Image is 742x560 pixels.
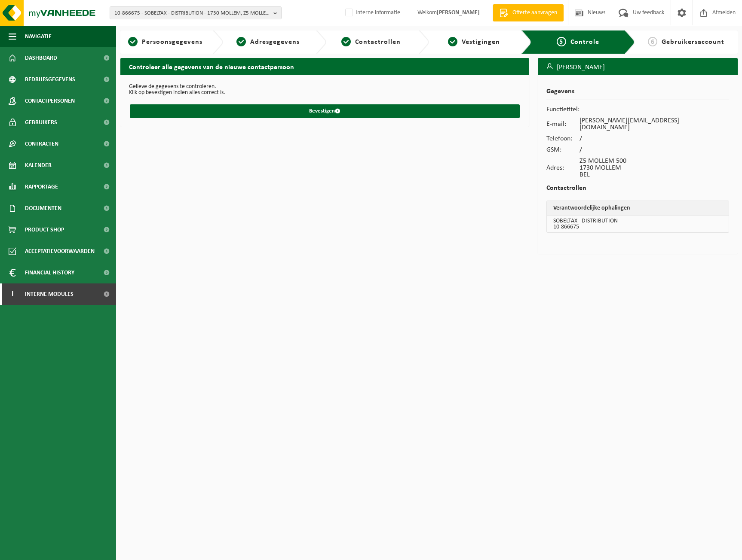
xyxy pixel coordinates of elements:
h2: Contactrollen [546,185,729,196]
span: 3 [341,37,351,46]
td: SOBELTAX - DISTRIBUTION 10-866675 [547,216,729,232]
p: Gelieve de gegevens te controleren. [129,84,521,90]
span: Contactpersonen [25,90,75,112]
span: 2 [236,37,246,46]
span: Documenten [25,198,61,219]
a: 1Persoonsgegevens [125,37,206,47]
td: Telefoon: [546,133,579,144]
button: Bevestigen [130,104,520,118]
span: Interne modules [25,283,74,305]
a: 4Vestigingen [433,37,515,47]
span: Product Shop [25,219,64,240]
button: 10-866675 - SOBELTAX - DISTRIBUTION - 1730 MOLLEM, Z5 MOLLEM 500 [110,6,282,19]
span: Acceptatievoorwaarden [25,240,95,262]
td: Z5 MOLLEM 500 1730 MOLLEM BEL [579,155,729,180]
a: Offerte aanvragen [493,4,564,21]
span: Rapportage [25,176,58,198]
span: 1 [128,37,138,46]
label: Interne informatie [343,6,400,19]
span: Contactrollen [355,39,401,46]
td: [PERSON_NAME][EMAIL_ADDRESS][DOMAIN_NAME] [579,115,729,133]
span: Dashboard [25,47,57,69]
strong: [PERSON_NAME] [437,9,480,16]
span: Controle [570,39,599,46]
h3: [PERSON_NAME] [538,58,738,77]
p: Klik op bevestigen indien alles correct is. [129,90,521,96]
span: Contracten [25,133,58,155]
span: Navigatie [25,26,52,47]
td: / [579,144,729,155]
td: Adres: [546,155,579,180]
span: Offerte aanvragen [510,9,559,17]
span: Adresgegevens [250,39,300,46]
span: 5 [557,37,566,46]
span: Gebruikersaccount [662,39,724,46]
span: 10-866675 - SOBELTAX - DISTRIBUTION - 1730 MOLLEM, Z5 MOLLEM 500 [114,7,270,20]
span: 4 [448,37,457,46]
span: 6 [648,37,657,46]
span: Bedrijfsgegevens [25,69,75,90]
th: Verantwoordelijke ophalingen [547,201,729,216]
span: Kalender [25,155,52,176]
span: Gebruikers [25,112,57,133]
td: / [579,133,729,144]
span: Vestigingen [462,39,500,46]
h2: Controleer alle gegevens van de nieuwe contactpersoon [120,58,529,75]
td: Functietitel: [546,104,579,115]
td: GSM: [546,144,579,155]
a: 2Adresgegevens [227,37,309,47]
span: Financial History [25,262,74,283]
h2: Gegevens [546,88,729,100]
span: I [9,283,16,305]
span: Persoonsgegevens [142,39,202,46]
a: 3Contactrollen [331,37,412,47]
td: E-mail: [546,115,579,133]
